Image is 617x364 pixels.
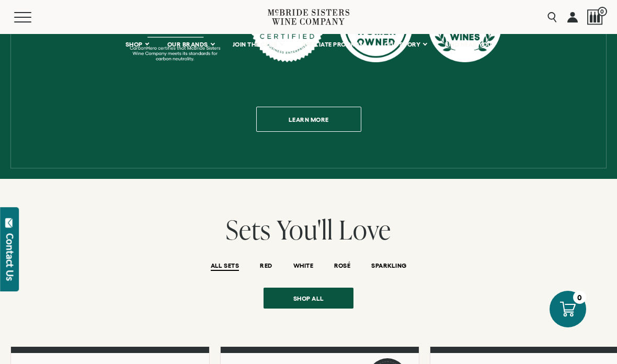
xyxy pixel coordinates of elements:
span: SHOP [125,41,143,48]
span: 0 [598,7,607,16]
button: ALL SETS [211,262,239,271]
span: Sets [226,211,271,247]
button: WHITE [293,262,313,271]
button: Mobile Menu Trigger [14,12,52,22]
div: Contact Us [5,233,15,281]
a: JOIN THE CLUB [226,34,290,55]
span: AFFILIATE PROGRAM [302,41,365,48]
button: SPARKLING [371,262,406,271]
a: OUR BRANDS [161,34,221,55]
span: Learn more [270,109,347,130]
a: Learn more [256,107,361,132]
a: FIND NEAR YOU [438,34,499,55]
a: AFFILIATE PROGRAM [295,34,372,55]
a: SHOP [119,34,155,55]
span: Shop all [275,288,342,309]
button: RED [260,262,272,271]
a: OUR STORY [378,34,433,55]
span: OUR BRANDS [167,41,208,48]
div: 0 [573,291,586,304]
span: FIND NEAR YOU [445,41,492,48]
span: OUR STORY [384,41,421,48]
span: JOIN THE CLUB [233,41,278,48]
a: Shop all [264,288,353,309]
button: ROSÉ [334,262,350,271]
span: Love [339,211,391,247]
span: You'll [277,211,333,247]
